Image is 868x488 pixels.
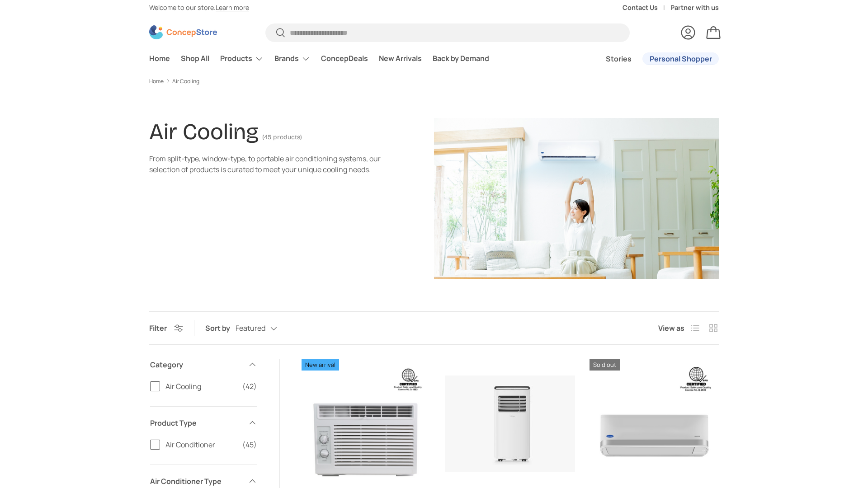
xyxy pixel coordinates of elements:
span: Featured [236,324,265,333]
a: Home [149,79,164,84]
a: Personal Shopper [642,52,719,65]
summary: Category [150,348,257,381]
h1: Air Cooling [149,118,259,145]
span: Air Conditioner [165,439,237,450]
nav: Primary [149,50,489,68]
a: Shop All [181,50,209,67]
nav: Breadcrumbs [149,77,719,85]
a: Products [220,50,264,68]
img: Air Cooling | ConcepStore [434,118,719,279]
span: Personal Shopper [650,55,712,62]
a: New Arrivals [379,50,422,67]
button: Featured [236,320,295,336]
a: Contact Us [623,3,670,13]
a: Learn more [216,3,249,12]
a: ConcepDeals [321,50,368,67]
span: Air Conditioner Type [150,476,242,487]
div: From split-type, window-type, to portable air conditioning systems, our selection of products is ... [149,153,383,175]
a: Air Cooling [172,79,199,84]
span: (42) [242,381,257,392]
span: Air Cooling [165,381,237,392]
summary: Products [215,50,269,68]
span: Product Type [150,418,242,428]
a: Brands [274,50,310,68]
span: View as [658,323,684,333]
span: (45) [242,439,257,450]
a: Stories [606,50,632,68]
button: Filter [149,323,183,333]
summary: Product Type [150,407,257,439]
a: Back by Demand [433,50,489,67]
label: Sort by [205,323,236,333]
span: (45 products) [262,133,302,141]
img: ConcepStore [149,25,217,39]
span: New arrival [302,359,339,371]
a: Home [149,50,170,67]
p: Welcome to our store. [149,3,249,13]
summary: Brands [269,50,316,68]
a: Partner with us [670,3,719,13]
span: Sold out [590,359,620,371]
span: Filter [149,323,167,333]
span: Category [150,359,242,370]
nav: Secondary [584,50,719,68]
